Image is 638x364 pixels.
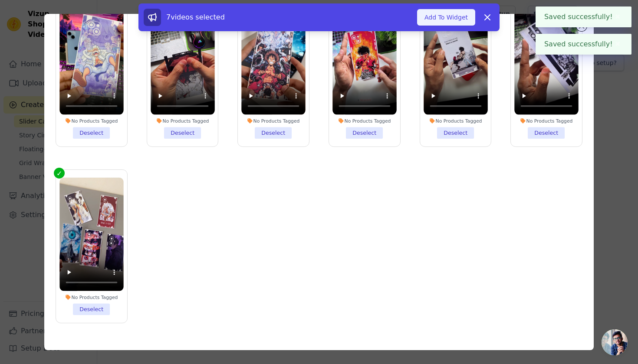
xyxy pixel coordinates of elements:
button: Close [613,12,623,22]
div: No Products Tagged [514,118,578,124]
div: Saved successfully! [536,34,631,55]
span: 7 videos selected [166,13,225,21]
button: Add To Widget [417,9,475,26]
div: No Products Tagged [151,118,214,124]
button: Close [613,39,623,49]
div: No Products Tagged [332,118,396,124]
div: No Products Tagged [242,118,306,124]
a: Open chat [602,329,628,355]
div: No Products Tagged [59,294,123,300]
div: No Products Tagged [424,118,487,124]
div: Saved successfully! [536,6,631,27]
div: No Products Tagged [59,118,123,124]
